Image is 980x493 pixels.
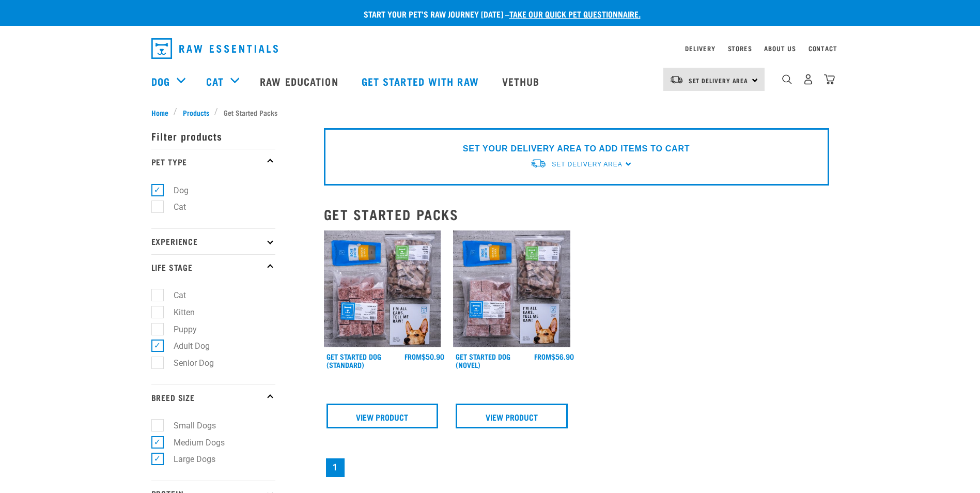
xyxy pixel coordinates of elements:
a: Stores [728,47,752,50]
a: Raw Education [250,60,351,102]
a: Vethub [492,60,553,102]
p: Experience [151,228,275,254]
a: About Us [764,47,796,50]
span: Products [183,107,209,118]
label: Large Dogs [157,453,220,466]
label: Adult Dog [157,340,214,352]
label: Small Dogs [157,419,220,432]
img: home-icon-1@2x.png [782,74,792,84]
img: van-moving.png [530,158,547,169]
span: Set Delivery Area [552,161,622,168]
p: SET YOUR DELIVERY AREA TO ADD ITEMS TO CART [463,143,690,155]
span: FROM [405,355,422,358]
a: Page 1 [326,458,345,477]
label: Puppy [157,323,201,336]
img: home-icon@2x.png [824,74,835,85]
p: Filter products [151,123,275,149]
img: user.png [803,74,814,85]
nav: pagination [324,456,829,479]
nav: dropdown navigation [143,34,837,63]
div: $50.90 [405,352,444,361]
label: Kitten [157,306,199,319]
label: Cat [157,201,190,213]
a: Home [151,107,174,118]
a: Dog [151,73,170,89]
img: Raw Essentials Logo [151,38,278,59]
img: NSP Dog Standard Update [324,230,441,348]
p: Life Stage [151,254,275,280]
label: Medium Dogs [157,436,229,449]
a: Contact [808,47,837,50]
span: Set Delivery Area [689,79,749,82]
span: Home [151,107,168,118]
label: Cat [157,289,190,302]
h2: Get Started Packs [324,206,829,222]
a: Products [177,107,214,118]
a: View Product [326,404,439,428]
a: View Product [456,404,568,428]
a: Cat [206,73,224,89]
img: van-moving.png [670,75,683,84]
label: Dog [157,184,193,197]
a: Delivery [685,47,715,50]
a: Get Started Dog (Novel) [456,355,510,366]
div: $56.90 [534,352,574,361]
a: take our quick pet questionnaire. [509,11,641,16]
img: NSP Dog Novel Update [453,230,570,348]
label: Senior Dog [157,357,218,369]
p: Breed Size [151,384,275,410]
a: Get Started Dog (Standard) [326,355,381,366]
p: Pet Type [151,149,275,175]
span: FROM [534,355,551,358]
nav: breadcrumbs [151,107,829,118]
a: Get started with Raw [351,60,492,102]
